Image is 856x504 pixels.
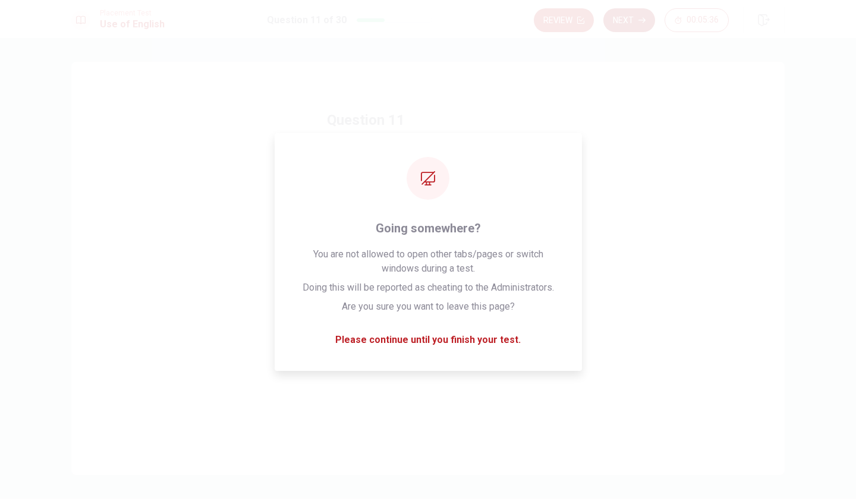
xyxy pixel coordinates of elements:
[356,263,394,278] span: did living
[100,9,165,17] span: Placement Test
[332,222,351,241] div: B
[603,8,655,32] button: Next
[356,224,394,238] span: has lived
[534,8,594,32] button: Review
[327,111,529,130] h4: Question 11
[332,300,351,319] div: D
[356,303,392,317] span: did lives
[267,13,347,27] h1: Question 11 of 30
[332,182,351,201] div: A
[327,295,529,325] button: Ddid lives
[100,17,165,31] h1: Use of English
[327,177,529,207] button: Awas lived
[327,216,529,246] button: Bhas lived
[327,256,529,285] button: Cdid living
[687,15,719,25] span: 00:05:36
[356,185,396,199] span: was lived
[332,261,351,280] div: C
[665,8,729,32] button: 00:05:36
[327,144,529,158] span: She ____ in [GEOGRAPHIC_DATA] for two years.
